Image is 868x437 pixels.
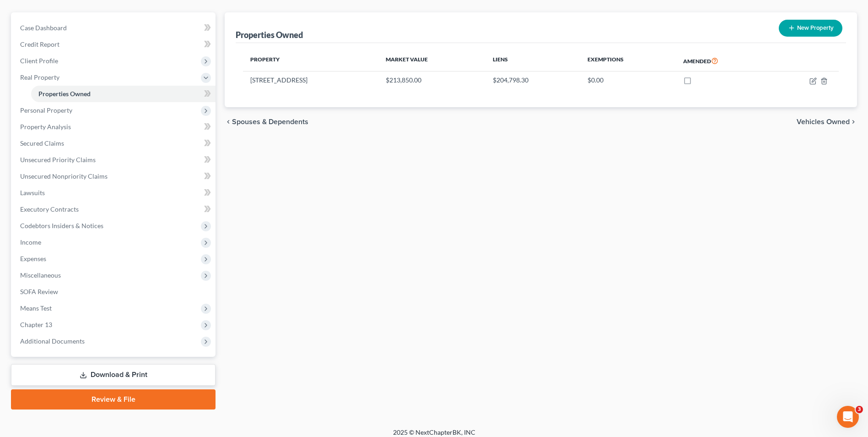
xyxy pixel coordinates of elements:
a: Review & File [11,389,216,410]
span: Means Test [20,304,52,312]
span: Real Property [20,73,59,81]
iframe: Intercom live chat [837,406,859,428]
span: Miscellaneous [20,271,61,279]
div: Properties Owned [236,29,303,40]
span: Executory Contracts [20,205,79,213]
th: Market Value [378,50,485,71]
span: Personal Property [20,106,72,114]
button: chevron_left Spouses & Dependents [225,118,308,126]
td: $213,850.00 [378,71,485,89]
a: Lawsuits [13,185,216,201]
a: Download & Print [11,364,216,386]
a: Property Analysis [13,119,216,135]
th: Amended [676,50,770,71]
a: Properties Owned [31,86,216,102]
i: chevron_left [225,118,232,126]
td: [STREET_ADDRESS] [243,71,378,89]
a: Credit Report [13,36,216,53]
td: $204,798.30 [485,71,580,89]
span: Client Profile [20,57,58,65]
a: Secured Claims [13,135,216,152]
a: Case Dashboard [13,20,216,36]
span: Case Dashboard [20,24,67,32]
span: Secured Claims [20,139,64,147]
button: Vehicles Owned chevron_right [797,118,857,126]
span: Income [20,238,41,246]
button: New Property [779,20,842,37]
span: Property Analysis [20,123,71,131]
span: Unsecured Nonpriority Claims [20,172,108,180]
span: Properties Owned [38,90,91,98]
a: Unsecured Priority Claims [13,152,216,168]
span: Codebtors Insiders & Notices [20,222,103,229]
a: SOFA Review [13,284,216,300]
a: Executory Contracts [13,201,216,218]
td: $0.00 [580,71,676,89]
span: SOFA Review [20,288,58,295]
a: Unsecured Nonpriority Claims [13,168,216,185]
span: Expenses [20,255,46,262]
th: Property [243,50,378,71]
th: Liens [485,50,580,71]
span: Additional Documents [20,337,85,345]
span: Lawsuits [20,189,45,197]
span: Vehicles Owned [797,118,850,126]
span: Chapter 13 [20,321,52,328]
th: Exemptions [580,50,676,71]
span: Spouses & Dependents [232,118,308,126]
i: chevron_right [850,118,857,126]
span: 3 [856,406,863,413]
span: Credit Report [20,40,59,48]
span: Unsecured Priority Claims [20,156,96,164]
